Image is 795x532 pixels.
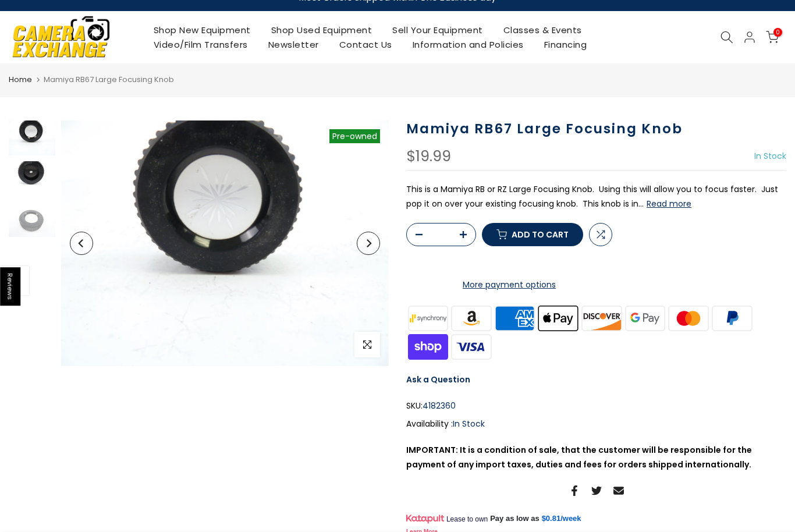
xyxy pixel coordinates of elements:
[406,120,786,137] h1: Mamiya RB67 Large Focusing Knob
[453,418,485,430] span: In Stock
[580,304,624,332] img: discover
[537,304,580,332] img: apple pay
[534,37,597,52] a: Financing
[406,182,786,211] p: This is a Mamiya RB or RZ Large Focusing Knob. Using this will allow you to focus faster. Just po...
[766,31,779,44] a: 0
[423,399,456,413] span: 4182360
[406,374,470,385] a: Ask a Question
[569,484,580,498] a: Share on Facebook
[613,484,624,498] a: Share on Email
[450,332,494,361] img: visa
[490,513,540,524] span: Pay as low as
[493,304,537,332] img: american express
[382,23,494,37] a: Sell Your Equipment
[482,223,583,246] button: Add to cart
[143,37,258,52] a: Video/Film Transfers
[406,149,451,164] div: $19.99
[9,120,55,155] img: Mamiya RB67 Large Focusing Knob Medium Format Equipment - Medium Format Accessories Mamiya 4182360
[329,37,402,52] a: Contact Us
[9,74,32,86] a: Home
[623,304,667,332] img: google pay
[406,444,752,470] strong: IMPORTANT: It is a condition of sale, that the customer will be responsible for the payment of an...
[450,304,494,332] img: amazon payments
[402,37,534,52] a: Information and Policies
[357,232,380,255] button: Next
[667,304,711,332] img: master
[258,37,329,52] a: Newsletter
[591,484,602,498] a: Share on Twitter
[711,304,754,332] img: paypal
[406,278,612,292] a: More payment options
[406,399,786,413] div: SKU:
[446,515,488,524] span: Lease to own
[261,23,382,37] a: Shop Used Equipment
[754,150,786,162] span: In Stock
[493,23,592,37] a: Classes & Events
[512,230,569,239] span: Add to cart
[61,120,389,366] img: Mamiya RB67 Large Focusing Knob Medium Format Equipment - Medium Format Accessories Mamiya 4182360
[542,513,581,524] a: $0.81/week
[406,417,786,431] div: Availability :
[44,74,174,85] span: Mamiya RB67 Large Focusing Knob
[647,198,691,209] button: Read more
[70,232,93,255] button: Previous
[9,202,55,237] img: Mamiya RB67 Large Focusing Knob Medium Format Equipment - Medium Format Accessories Mamiya 4182360
[406,332,450,361] img: shopify pay
[143,23,261,37] a: Shop New Equipment
[406,304,450,332] img: synchrony
[773,28,782,37] span: 0
[9,161,55,196] img: Mamiya RB67 Large Focusing Knob Medium Format Equipment - Medium Format Accessories Mamiya 4182360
